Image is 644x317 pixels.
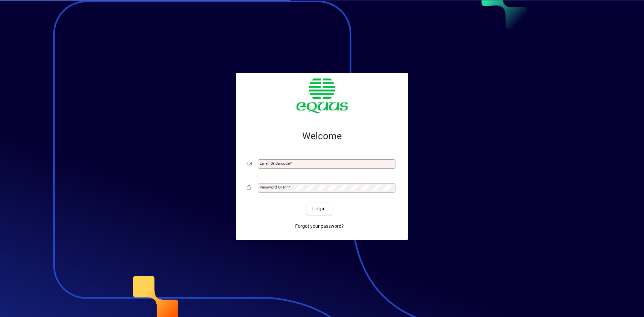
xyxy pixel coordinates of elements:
span: Login [312,205,326,212]
mat-label: Password or Pin [260,185,288,190]
h2: Welcome [247,130,397,142]
span: Forgot your password? [295,223,344,230]
a: Forgot your password? [292,220,346,232]
mat-label: Email or Barcode [260,161,290,166]
button: Login [307,203,331,215]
